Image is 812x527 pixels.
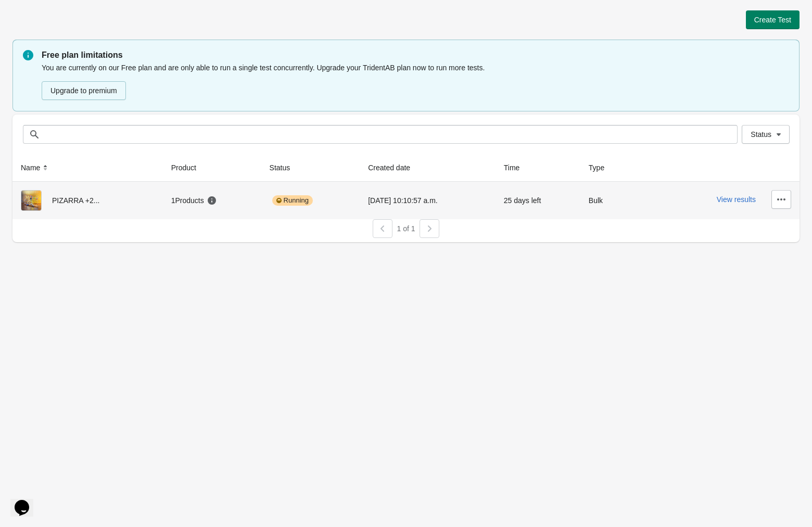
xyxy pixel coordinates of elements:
[751,130,771,139] span: Status
[500,158,535,177] button: Time
[397,224,415,233] span: 1 of 1
[21,190,155,211] div: PIZARRA +2...
[589,190,640,211] div: Bulk
[42,49,789,61] p: Free plan limitations
[717,195,756,204] button: View results
[272,195,313,206] div: Running
[42,81,126,100] button: Upgrade to premium
[368,190,487,211] div: [DATE] 10:10:57 a.m.
[742,125,790,144] button: Status
[585,158,619,177] button: Type
[746,10,800,29] button: Create Test
[754,16,791,24] span: Create Test
[171,195,217,206] div: 1 Products
[17,158,55,177] button: Name
[504,190,572,211] div: 25 days left
[364,158,425,177] button: Created date
[10,485,44,517] iframe: chat widget
[42,61,789,101] div: You are currently on our Free plan and are only able to run a single test concurrently. Upgrade y...
[265,158,305,177] button: Status
[167,158,211,177] button: Product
